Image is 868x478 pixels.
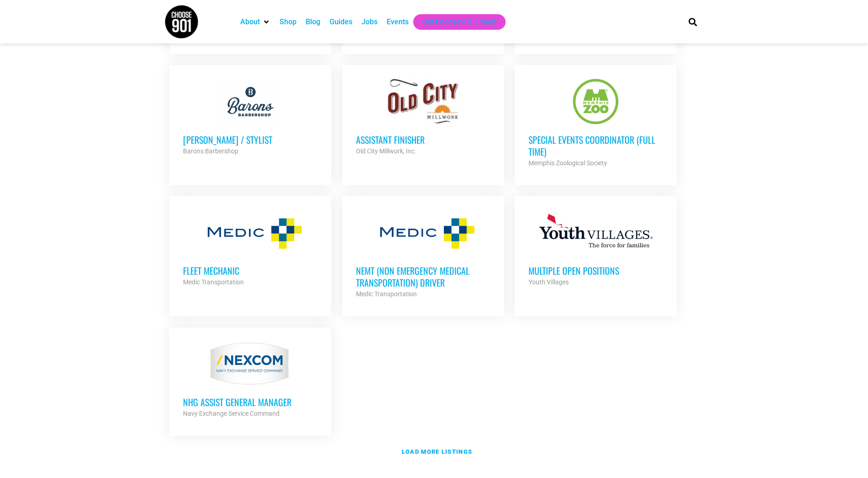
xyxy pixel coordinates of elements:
strong: Medic Transportation [183,278,244,286]
h3: Assistant Finisher [356,134,491,146]
a: Special Events Coordinator (Full Time) Memphis Zoological Society [515,65,677,182]
strong: Navy Exchange Service Command [183,410,280,417]
a: NEMT (Non Emergency Medical Transportation) Driver Medic Transportation [342,196,504,313]
a: Jobs [361,16,377,27]
a: Events [387,16,409,27]
a: Guides [329,16,352,27]
a: Multiple Open Positions Youth Villages [515,196,677,301]
a: Fleet Mechanic Medic Transportation [169,196,331,301]
a: Blog [306,16,320,27]
div: Search [685,14,700,29]
strong: Medic Transportation [356,290,417,298]
a: About [240,16,260,27]
a: Get Choose901 Emails [422,16,496,27]
h3: Multiple Open Positions [528,265,663,277]
a: NHG ASSIST GENERAL MANAGER Navy Exchange Service Command [169,327,331,433]
h3: Fleet Mechanic [183,265,318,277]
strong: Youth Villages [528,278,569,286]
a: [PERSON_NAME] / Stylist Barons Barbershop [169,65,331,170]
a: Shop [280,16,297,27]
a: Load more listings [164,441,704,462]
h3: NHG ASSIST GENERAL MANAGER [183,396,318,408]
a: Assistant Finisher Old City Millwork, Inc. [342,65,504,170]
strong: Load more listings [402,448,472,455]
h3: [PERSON_NAME] / Stylist [183,134,318,146]
h3: NEMT (Non Emergency Medical Transportation) Driver [356,265,491,288]
div: About [236,14,275,30]
strong: Old City Millwork, Inc. [356,147,416,155]
h3: Special Events Coordinator (Full Time) [528,134,663,158]
nav: Main nav [236,14,673,30]
strong: Barons Barbershop [183,147,238,155]
strong: Memphis Zoological Society [528,159,607,167]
